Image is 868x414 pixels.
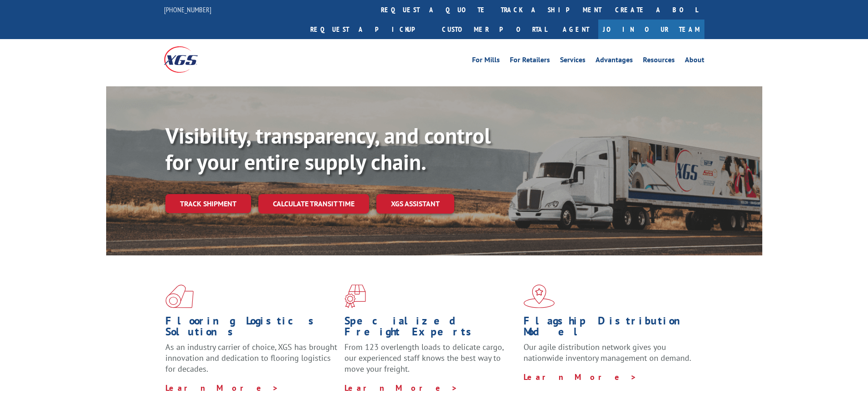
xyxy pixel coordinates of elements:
img: xgs-icon-total-supply-chain-intelligence-red [165,284,194,308]
a: Advantages [596,56,633,66]
a: About [685,56,704,66]
img: xgs-icon-focused-on-flooring-red [344,284,366,308]
a: Learn More > [524,372,637,382]
h1: Flooring Logistics Solutions [165,315,338,342]
a: [PHONE_NUMBER] [164,5,211,14]
a: Services [560,56,586,66]
a: For Mills [472,56,500,66]
a: XGS ASSISTANT [376,194,454,214]
a: Track shipment [165,194,251,213]
span: Our agile distribution network gives you nationwide inventory management on demand. [524,342,691,363]
a: Join Our Team [598,20,704,39]
a: Agent [554,20,598,39]
a: Request a pickup [303,20,435,39]
a: Learn More > [344,383,458,393]
a: Calculate transit time [258,194,369,214]
p: From 123 overlength loads to delicate cargo, our experienced staff knows the best way to move you... [344,342,517,382]
a: Resources [643,56,675,66]
h1: Specialized Freight Experts [344,315,517,342]
h1: Flagship Distribution Model [524,315,696,342]
span: As an industry carrier of choice, XGS has brought innovation and dedication to flooring logistics... [165,342,337,374]
b: Visibility, transparency, and control for your entire supply chain. [165,121,491,176]
img: xgs-icon-flagship-distribution-model-red [524,284,555,308]
a: Customer Portal [435,20,554,39]
a: For Retailers [510,56,550,66]
a: Learn More > [165,383,279,393]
